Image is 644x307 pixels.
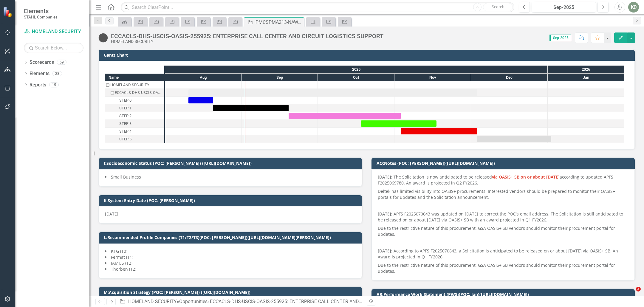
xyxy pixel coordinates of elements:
a: Reports [30,82,46,89]
span: Fermat (T1) [111,254,133,260]
div: Dec [471,74,548,81]
div: STEP 3 [119,120,131,128]
strong: [DATE] [378,211,391,217]
span: Small Business [111,174,141,180]
small: STAHL Companies [24,15,58,19]
a: HOMELAND SECURITY [128,299,177,304]
span: Sep-2025 [549,35,571,41]
div: » » [120,298,362,305]
div: Task: Start date: 2025-12-03 End date: 2026-01-02 [477,136,551,142]
div: Sep-2025 [534,4,594,11]
strong: [DATE] [378,174,391,180]
div: Sep [241,74,318,81]
div: STEP 0 [119,97,131,104]
div: Task: Start date: 2025-11-03 End date: 2025-12-03 [105,128,164,135]
div: Task: Start date: 2025-09-19 End date: 2025-11-03 [289,113,401,119]
div: STEP 2 [119,112,131,120]
h3: Gantt Chart [104,53,632,57]
div: ECCACLS-DHS-USCIS-OASIS-255925: ENTERPRISE CALL CENTER AND CIRCUIT LOGISTICS SUPPORT [111,33,383,39]
img: Tracked [98,33,108,43]
span: IAMUS (T2) [111,260,132,266]
span: Elements [24,7,58,15]
div: Aug [165,74,241,81]
strong: via OASIS+ SB on or about [DATE] [492,174,560,180]
span: Thorben (T2) [111,266,136,272]
a: HOMELAND SECURITY [24,28,83,35]
div: Task: Start date: 2025-12-03 End date: 2026-01-02 [105,135,164,143]
div: Task: Start date: 2025-08-10 End date: 2025-08-20 [188,97,213,103]
div: STEP 1 [105,104,164,112]
div: STEP 5 [105,135,164,143]
span: KTG (T0) [111,248,127,254]
h3: I:Socioeconomic Status (POC: [PERSON_NAME]) ([URL][DOMAIN_NAME]) [104,161,359,165]
h3: L:Recommended Profile Companies (T1/T2/T3)(POC: [PERSON_NAME])([URL][DOMAIN_NAME][PERSON_NAME]) [104,235,359,240]
div: Task: Start date: 2025-08-10 End date: 2025-12-03 [188,89,477,96]
p: : APFS F2025070643 was updated on [DATE] to correct the POC's email address. The Solicitation is ... [378,210,628,224]
div: ECCACLS-DHS-USCIS-OASIS-255925: ENTERPRISE CALL CENTER AND CIRCUIT LOGISTICS SUPPORT [210,299,424,304]
span: Search [492,4,504,9]
button: KD [628,2,639,13]
button: Search [483,3,513,11]
div: ECCACLS-DHS-USCIS-OASIS-255925: ENTERPRISE CALL CENTER AND CIRCUIT LOGISTICS SUPPORT [105,89,164,97]
div: HOMELAND SECURITY [105,81,164,89]
div: 15 [49,82,59,87]
div: Nov [394,74,471,81]
button: Sep-2025 [532,2,596,13]
div: 28 [52,71,62,76]
div: STEP 4 [119,128,131,135]
div: PMCSPMA213-NAWC-SEAPORT-231569 (PROGRAM MANAGEMENT CONTRACTOR SUPPORT PMA 213 (SEAPORT NXG)) [256,18,302,26]
a: Scorecards [30,59,54,66]
p: : The Solicitation is now anticipated to be released according to updated APFS F2025069780. An aw... [378,174,628,187]
div: Task: Start date: 2025-09-19 End date: 2025-11-03 [105,112,164,120]
div: Task: Start date: 2025-08-20 End date: 2025-09-19 [213,105,289,111]
a: Opportunities [179,299,208,304]
span: [DATE] [105,211,118,217]
input: Search Below... [24,43,83,53]
div: Task: Start date: 2025-08-10 End date: 2025-12-03 [105,89,164,97]
iframe: Intercom live chat [624,287,638,301]
span: 3 [636,287,641,292]
h3: M:Acquisition Strategy (POC: [PERSON_NAME]) ([URL][DOMAIN_NAME]) [104,290,359,294]
div: Oct [318,74,394,81]
div: Task: Start date: 2025-10-18 End date: 2025-11-17 [105,120,164,128]
div: Jan [548,74,624,81]
div: ECCACLS-DHS-USCIS-OASIS-255925: ENTERPRISE CALL CENTER AND CIRCUIT LOGISTICS SUPPORT [115,89,162,97]
img: ClearPoint Strategy [3,7,13,17]
div: STEP 3 [105,120,164,128]
div: STEP 1 [119,104,131,112]
div: HOMELAND SECURITY [111,39,383,44]
div: 2025 [165,66,548,73]
p: : According to APFS F2025070643, a Solicitation is anticipated to be released on or about [DATE] ... [378,247,628,261]
div: Task: Start date: 2025-08-10 End date: 2025-08-20 [105,97,164,104]
div: HOMELAND SECURITY [110,81,149,89]
div: STEP 0 [105,97,164,104]
div: STEP 2 [105,112,164,120]
a: Elements [30,70,49,77]
strong: [DATE] [378,248,391,254]
input: Search ClearPoint... [121,2,514,13]
div: STEP 4 [105,128,164,135]
div: Name [105,74,164,81]
div: STEP 5 [119,135,131,143]
div: Task: Start date: 2025-08-20 End date: 2025-09-19 [105,104,164,112]
p: Deltek has limited visibility into OASIS+ procurements. Interested vendors should be prepared to ... [378,187,628,201]
div: Task: Start date: 2025-11-03 End date: 2025-12-03 [401,128,477,134]
h3: AR:Performance Work Statement (PWS)(POC: Jan)([URL][DOMAIN_NAME]) [377,292,632,297]
div: 59 [57,60,66,65]
div: Task: Start date: 2025-10-18 End date: 2025-11-17 [361,120,436,127]
p: Due to the restrictive nature of this procurement, GSA OASIS+ SB vendors should monitor their pro... [378,261,628,274]
div: Task: HOMELAND SECURITY Start date: 2025-08-10 End date: 2025-08-11 [105,81,164,89]
h3: AQ:Notes (POC: [PERSON_NAME])([URL][DOMAIN_NAME]) [377,161,632,165]
h3: K:System Entry Date (POC: [PERSON_NAME]) [104,198,359,203]
div: 2026 [548,66,624,73]
p: Due to the restrictive nature of this procurement, GSA OASIS+ SB vendors should monitor their pro... [378,224,628,238]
